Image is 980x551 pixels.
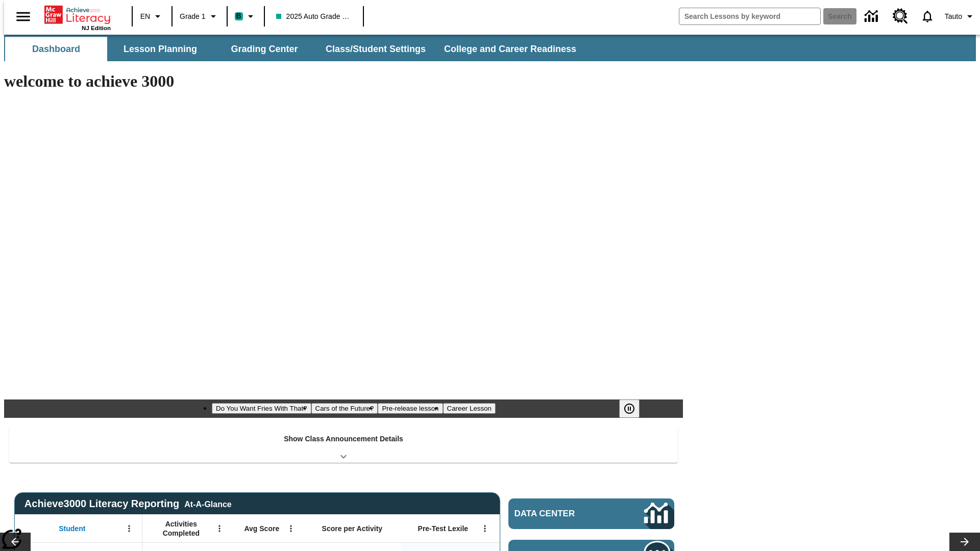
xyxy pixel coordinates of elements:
a: Resource Center, Will open in new tab [887,3,914,30]
span: 2025 Auto Grade 1 A [276,11,352,22]
button: Profile/Settings [941,7,980,26]
button: Boost Class color is teal. Change class color [231,7,261,26]
a: Data Center [859,3,887,31]
button: Slide 4 Career Lesson [443,403,496,414]
button: Slide 3 Pre-release lesson [378,403,443,414]
button: College and Career Readiness [436,37,584,61]
a: Home [44,5,111,25]
button: Lesson Planning [109,37,211,61]
button: Grade: Grade 1, Select a grade [176,7,224,26]
span: Pre-Test Lexile [418,524,469,533]
span: Achieve3000 Literacy Reporting [24,498,232,510]
input: search field [679,8,820,24]
button: Open Menu [212,521,227,536]
span: Grade 1 [180,11,206,22]
button: Class/Student Settings [317,37,434,61]
span: Tauto [945,11,962,22]
button: Lesson carousel, Next [949,533,980,551]
div: At-A-Glance [184,498,231,509]
span: B [236,10,241,22]
span: Avg Score [244,524,279,533]
div: SubNavbar [4,37,585,61]
span: EN [140,11,150,22]
button: Open Menu [283,521,299,536]
div: Home [44,4,111,31]
span: Score per Activity [322,524,383,533]
button: Open Menu [121,521,137,536]
span: Activities Completed [148,519,215,538]
p: Show Class Announcement Details [284,434,403,444]
span: Data Center [514,509,610,519]
button: Open side menu [8,2,38,32]
button: Slide 2 Cars of the Future? [311,403,378,414]
div: SubNavbar [4,35,976,61]
button: Language: EN, Select a language [136,7,168,26]
span: NJ Edition [82,25,111,31]
h1: welcome to achieve 3000 [4,72,683,91]
button: Grading Center [213,37,315,61]
a: Data Center [508,498,674,529]
button: Slide 1 Do You Want Fries With That? [212,403,311,414]
button: Open Menu [477,521,493,536]
button: Dashboard [5,37,107,61]
div: Show Class Announcement Details [9,428,678,463]
span: Student [59,524,85,533]
a: Notifications [914,3,941,30]
div: Pause [619,399,650,418]
button: Pause [619,399,640,418]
